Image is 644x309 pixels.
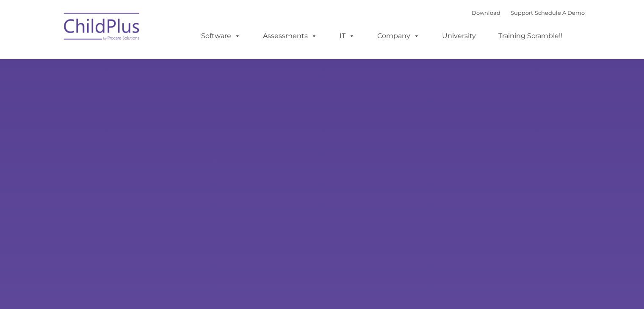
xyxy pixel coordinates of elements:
font: | [472,9,585,16]
a: Company [369,28,428,44]
a: Software [193,28,249,44]
a: Support [511,9,533,16]
a: Assessments [254,28,326,44]
a: Download [472,9,500,16]
a: Schedule A Demo [535,9,585,16]
a: IT [331,28,363,44]
img: ChildPlus by Procare Solutions [60,7,144,49]
a: University [434,28,484,44]
a: Training Scramble!! [490,28,571,44]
